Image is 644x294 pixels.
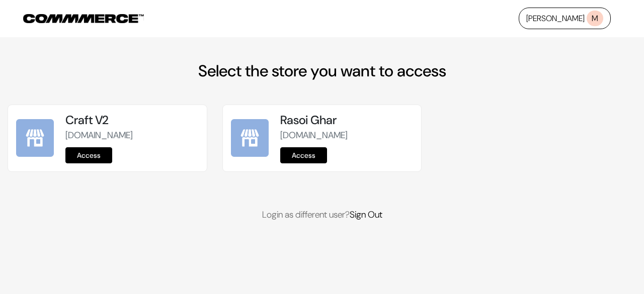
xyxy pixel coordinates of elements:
[280,129,413,142] p: [DOMAIN_NAME]
[65,129,198,142] p: [DOMAIN_NAME]
[350,209,382,221] a: Sign Out
[65,113,198,128] h5: Craft V2
[8,208,636,222] p: Login as different user?
[8,61,636,80] h2: Select the store you want to access
[65,147,112,163] a: Access
[16,119,54,157] img: Craft V2
[280,147,327,163] a: Access
[519,8,611,29] a: [PERSON_NAME]M
[23,14,144,23] img: COMMMERCE
[587,11,603,26] span: M
[231,119,269,157] img: Rasoi Ghar
[280,113,413,128] h5: Rasoi Ghar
